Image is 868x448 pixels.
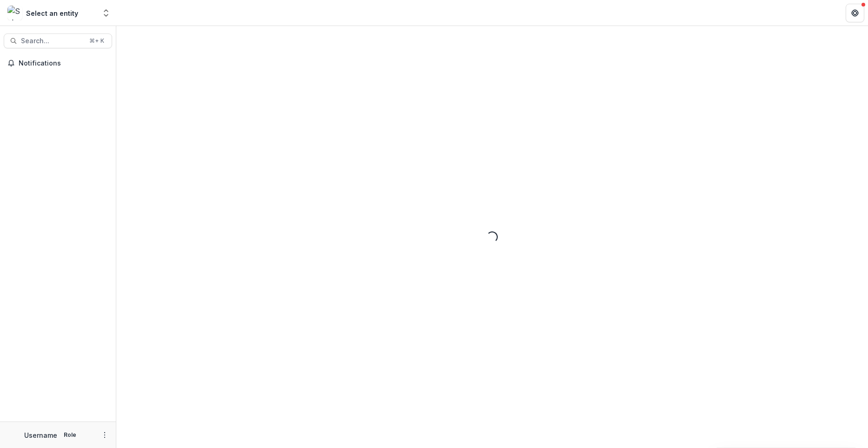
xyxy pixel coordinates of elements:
button: More [99,429,110,441]
span: Search... [21,37,84,45]
div: Select an entity [26,8,78,18]
span: Notifications [19,59,108,67]
p: Username [24,430,57,440]
button: Get Help [846,4,864,22]
div: ⌘ + K [87,36,106,46]
button: Notifications [4,56,112,71]
button: Search... [4,33,112,48]
img: Select an entity [7,6,22,20]
button: Open entity switcher [100,4,113,22]
p: Role [61,431,79,439]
